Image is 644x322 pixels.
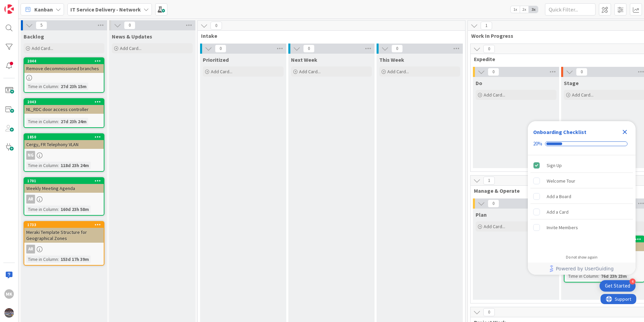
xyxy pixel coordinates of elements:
div: 1701Weekly Meeting Agenda [24,178,104,193]
div: 1850 [27,135,104,139]
span: : [58,118,59,125]
span: 1 [481,22,492,30]
span: Add Card... [572,92,593,98]
div: 1701 [27,179,104,183]
div: Checklist Container [528,121,636,275]
div: AR [26,195,35,204]
span: 0 [576,68,587,76]
div: 27d 23h 24m [59,118,88,125]
div: Time in Column [26,206,58,213]
div: 153d 17h 39m [59,256,91,263]
span: This Week [379,56,404,63]
span: 5 [36,21,47,29]
span: Plan [476,211,487,218]
div: 118d 23h 24m [59,162,91,169]
span: Add Card... [32,45,53,51]
div: Onboarding Checklist [533,128,586,136]
span: Support [14,1,31,9]
div: 1733Meraki Template Structure for Geographical Zones [24,222,104,243]
span: 0 [215,45,226,53]
span: 0 [211,22,222,30]
div: Weekly Meeting Agenda [24,184,104,193]
span: : [58,162,59,169]
span: 0 [391,45,403,53]
span: 0 [483,45,495,53]
div: 1733 [24,222,104,228]
div: Meraki Template Structure for Geographical Zones [24,228,104,243]
div: Open Get Started checklist, remaining modules: 4 [600,280,636,292]
div: Cergy, FR Telephony VLAN [24,140,104,149]
div: 2043 [24,99,104,105]
div: Welcome Tour [547,177,575,185]
div: MK [4,289,14,299]
div: 76d 23h 23m [599,272,629,280]
div: Get Started [605,283,630,289]
div: 1733 [27,222,104,227]
input: Quick Filter... [545,3,595,16]
div: Add a Card is incomplete. [530,205,633,219]
span: Add Card... [484,223,505,230]
span: Stage [564,80,579,86]
div: Time in Column [26,118,58,125]
div: Add a Board [547,192,571,200]
span: Next Week [291,56,317,63]
div: NG [26,151,35,160]
div: Close Checklist [619,127,630,137]
div: Time in Column [26,256,58,263]
div: Sign Up [547,161,562,169]
div: Welcome Tour is incomplete. [530,173,633,188]
span: Add Card... [211,69,232,75]
div: NG [24,151,104,160]
div: 27d 23h 15m [59,83,88,90]
div: Time in Column [567,272,598,280]
div: Add a Board is incomplete. [530,189,633,204]
span: Powered by UserGuiding [556,265,614,273]
span: 2x [520,6,529,13]
div: 2044 [27,59,104,63]
div: Footer [528,263,636,275]
span: 0 [488,199,499,208]
span: 1 [483,177,495,185]
span: : [58,206,59,213]
div: AR [24,245,104,253]
div: Sign Up is complete. [530,158,633,173]
div: Invite Members is incomplete. [530,220,633,235]
span: Add Card... [387,69,409,75]
div: 2043 [27,100,104,104]
div: Do not show again [566,254,598,260]
a: Powered by UserGuiding [531,263,632,275]
span: : [598,272,599,280]
div: Checklist progress: 20% [533,141,630,147]
span: Intake [201,32,457,39]
span: 0 [303,45,315,53]
div: 4 [630,278,636,285]
span: Prioritized [203,56,229,63]
span: : [58,83,59,90]
b: IT Service Delivery - Network [70,6,141,13]
span: : [58,256,59,263]
span: 1x [511,6,520,13]
div: 160d 23h 58m [59,206,91,213]
div: Time in Column [26,162,58,169]
span: Add Card... [484,92,505,98]
div: NL_RDC door access controller [24,105,104,114]
div: 2044Remove decommissioned branches [24,58,104,73]
div: Invite Members [547,223,578,232]
div: 1701 [24,178,104,184]
span: Add Card... [120,45,141,51]
span: 3x [529,6,538,13]
div: Add a Card [547,208,569,216]
div: 1850 [24,134,104,140]
span: 0 [124,21,135,29]
span: 0 [483,308,495,316]
img: avatar [4,308,14,318]
div: AR [24,195,104,204]
span: News & Updates [112,33,152,40]
span: 0 [488,68,499,76]
img: Visit kanbanzone.com [4,4,14,14]
div: Time in Column [26,83,58,90]
span: Add Card... [299,69,321,75]
span: Do [476,80,482,86]
div: Remove decommissioned branches [24,64,104,73]
div: 2044 [24,58,104,64]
